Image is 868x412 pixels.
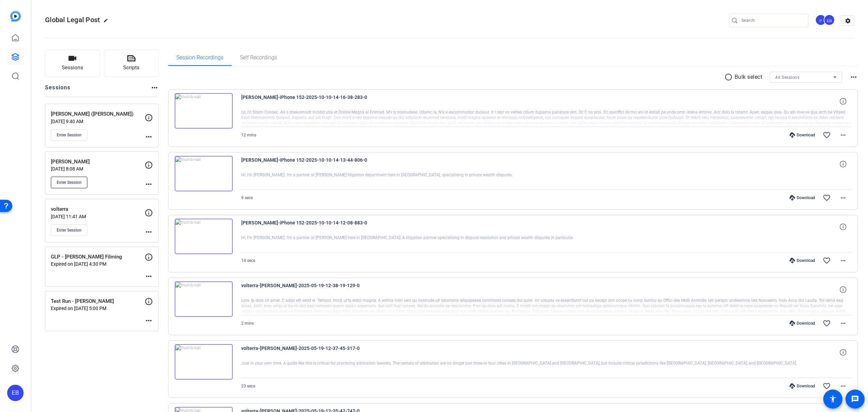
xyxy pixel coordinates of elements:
[57,227,82,233] span: Enter Session
[735,73,763,81] p: Bulk select
[104,49,159,77] button: Scripts
[176,55,223,60] span: Session Recordings
[45,84,71,97] h2: Sessions
[51,214,145,219] p: [DATE] 11:41 AM
[786,383,819,389] div: Download
[51,306,145,311] p: Expired on [DATE] 5:00 PM
[775,75,799,80] span: All Sessions
[175,219,233,254] img: thumb-nail
[823,131,831,139] mat-icon: favorite_border
[741,16,803,25] input: Search
[823,194,831,202] mat-icon: favorite_border
[51,129,87,141] button: Enter Session
[150,84,159,92] mat-icon: more_horiz
[51,253,145,261] p: GLP - [PERSON_NAME] Filming
[7,385,24,401] div: EB
[145,133,153,141] mat-icon: more_horiz
[51,224,87,236] button: Enter Session
[175,93,233,129] img: thumb-nail
[145,228,153,236] mat-icon: more_horiz
[241,321,254,326] span: 2 mins
[823,382,831,390] mat-icon: favorite_border
[51,205,145,213] p: volterra
[841,16,855,26] mat-icon: settings
[851,395,859,403] mat-icon: message
[786,195,819,201] div: Download
[240,55,277,60] span: Self Recordings
[839,131,847,139] mat-icon: more_horiz
[839,194,847,202] mat-icon: more_horiz
[241,93,367,109] span: [PERSON_NAME]-iPhone 152-2025-10-10-14-16-38-283-0
[145,317,153,325] mat-icon: more_horiz
[45,16,100,24] span: Global Legal Post
[45,49,100,77] button: Sessions
[241,384,255,388] span: 23 secs
[51,166,145,172] p: [DATE] 8:08 AM
[175,281,233,317] img: thumb-nail
[839,319,847,327] mat-icon: more_horiz
[51,261,145,267] p: Expired on [DATE] 4:30 PM
[241,156,367,172] span: [PERSON_NAME]-iPhone 152-2025-10-10-14-13-44-806-0
[724,73,735,81] mat-icon: radio_button_unchecked
[175,156,233,191] img: thumb-nail
[786,258,819,263] div: Download
[51,177,87,188] button: Enter Session
[51,110,145,118] p: [PERSON_NAME] ([PERSON_NAME])
[57,180,82,185] span: Enter Session
[175,344,233,380] img: thumb-nail
[829,395,837,403] mat-icon: accessibility
[145,272,153,280] mat-icon: more_horiz
[103,18,112,26] mat-icon: edit
[815,14,827,26] ngx-avatar: Producer
[824,14,835,26] div: EB
[815,14,826,26] div: P
[241,344,367,360] span: volterra-[PERSON_NAME]-2025-05-19-12-37-45-317-0
[51,119,145,124] p: [DATE] 9:40 AM
[823,319,831,327] mat-icon: favorite_border
[823,256,831,265] mat-icon: favorite_border
[145,180,153,188] mat-icon: more_horiz
[850,73,858,81] mat-icon: more_horiz
[241,219,367,235] span: [PERSON_NAME]-iPhone 152-2025-10-10-14-12-08-883-0
[123,64,140,72] span: Scripts
[51,158,145,166] p: [PERSON_NAME]
[839,382,847,390] mat-icon: more_horiz
[62,64,83,72] span: Sessions
[241,133,256,137] span: 12 mins
[10,11,21,21] img: blue-gradient.svg
[51,297,145,305] p: Test Run - [PERSON_NAME]
[786,321,819,326] div: Download
[786,132,819,138] div: Download
[824,14,836,26] ngx-avatar: Ed Blum
[57,132,82,138] span: Enter Session
[241,195,253,200] span: 9 secs
[241,258,255,263] span: 14 secs
[241,281,367,298] span: volterra-[PERSON_NAME]-2025-05-19-12-38-19-129-0
[839,256,847,265] mat-icon: more_horiz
